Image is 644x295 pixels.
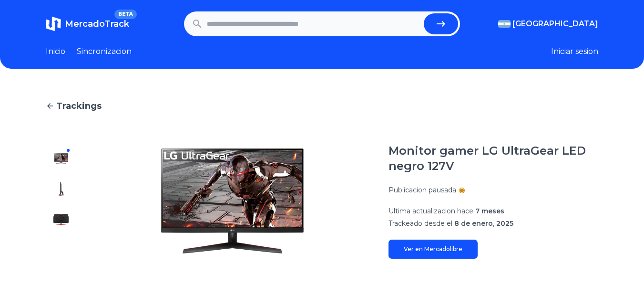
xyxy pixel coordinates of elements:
[475,207,504,215] span: 7 meses
[46,16,129,32] a: MercadoTrackBETA
[551,46,598,57] button: Iniciar sesion
[498,18,598,30] button: [GEOGRAPHIC_DATA]
[95,143,369,259] img: Monitor gamer LG UltraGear LED negro 127V
[388,207,473,215] span: Ultima actualizacion hace
[498,20,511,28] img: Argentina
[388,240,478,259] a: Ver en Mercadolibre
[388,219,452,228] span: Trackeado desde el
[454,219,513,228] span: 8 de enero, 2025
[65,19,129,29] span: MercadoTrack
[53,181,69,197] img: Monitor gamer LG UltraGear LED negro 127V
[46,99,598,113] a: Trackings
[56,99,102,113] span: Trackings
[53,212,69,227] img: Monitor gamer LG UltraGear LED negro 127V
[512,18,598,30] span: [GEOGRAPHIC_DATA]
[388,143,598,174] h1: Monitor gamer LG UltraGear LED negro 127V
[46,16,61,32] img: MercadoTrack
[388,185,456,195] p: Publicacion pausada
[114,10,137,19] span: BETA
[53,151,69,166] img: Monitor gamer LG UltraGear LED negro 127V
[46,46,65,57] a: Inicio
[77,46,132,57] a: Sincronizacion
